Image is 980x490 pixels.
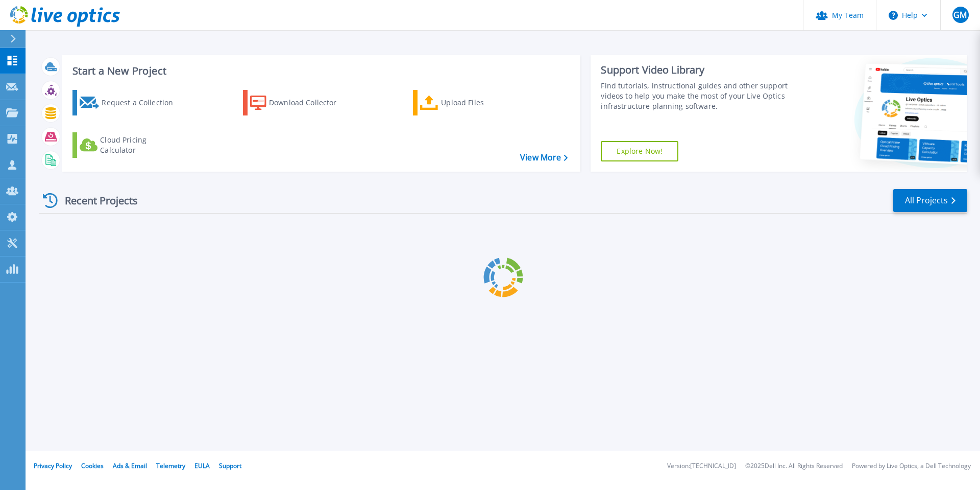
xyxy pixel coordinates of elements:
div: Cloud Pricing Calculator [100,135,182,155]
a: Support [219,461,241,470]
li: Powered by Live Optics, a Dell Technology [852,463,971,470]
a: View More [520,153,568,162]
a: Upload Files [413,90,527,115]
a: All Projects [893,189,967,212]
a: Download Collector [243,90,357,115]
a: Request a Collection [72,90,186,115]
li: Version: [TECHNICAL_ID] [667,463,736,470]
li: © 2025 Dell Inc. All Rights Reserved [745,463,843,470]
div: Recent Projects [39,188,152,213]
div: Request a Collection [102,92,183,113]
a: Ads & Email [113,461,147,470]
a: Telemetry [156,461,185,470]
a: Cookies [81,461,104,470]
h3: Start a New Project [72,65,568,77]
a: Privacy Policy [34,461,72,470]
div: Find tutorials, instructional guides and other support videos to help you make the most of your L... [601,81,793,111]
div: Download Collector [269,92,351,113]
a: Explore Now! [601,141,678,161]
span: GM [953,11,967,19]
div: Support Video Library [601,63,793,77]
div: Upload Files [441,92,523,113]
a: Cloud Pricing Calculator [72,132,186,158]
a: EULA [194,461,210,470]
